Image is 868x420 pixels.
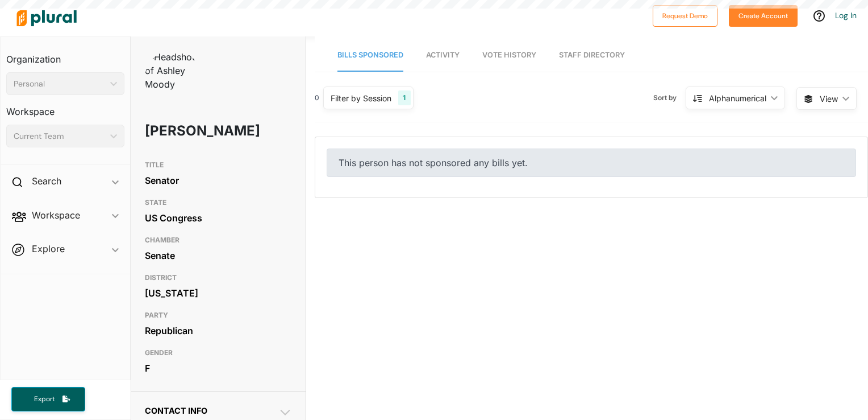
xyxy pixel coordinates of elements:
span: Activity [426,51,460,59]
span: Bills Sponsored [337,51,403,59]
div: This person has not sponsored any bills yet. [327,149,856,177]
a: Create Account [729,9,798,21]
img: Headshot of Ashley Moody [145,50,202,91]
h2: Search [32,175,61,187]
h3: PARTY [145,308,293,322]
div: F [145,360,293,377]
a: Staff Directory [559,39,625,72]
h3: Organization [6,43,124,68]
div: 0 [315,93,319,103]
div: US Congress [145,209,293,227]
div: Alphanumerical [709,92,766,104]
div: Current Team [14,130,106,142]
div: Personal [14,78,106,90]
h3: DISTRICT [145,271,293,285]
span: Sort by [653,93,686,103]
div: 1 [398,90,410,105]
h1: [PERSON_NAME] [145,114,233,148]
button: Request Demo [653,5,717,27]
div: Senator [145,172,293,189]
span: Contact Info [145,406,207,415]
span: Vote History [482,51,536,59]
a: Vote History [482,39,536,72]
div: Filter by Session [331,92,391,104]
button: Create Account [729,5,798,27]
span: Export [26,394,62,404]
h3: STATE [145,196,293,209]
h3: GENDER [145,346,293,360]
span: View [820,93,838,105]
h3: CHAMBER [145,233,293,247]
a: Request Demo [653,9,717,21]
a: Activity [426,39,460,72]
a: Bills Sponsored [337,39,403,72]
h3: Workspace [6,95,124,120]
button: Export [11,387,85,411]
div: [US_STATE] [145,285,293,302]
h3: TITLE [145,158,293,172]
a: Log In [835,10,857,20]
div: Republican [145,322,293,339]
div: Senate [145,247,293,264]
